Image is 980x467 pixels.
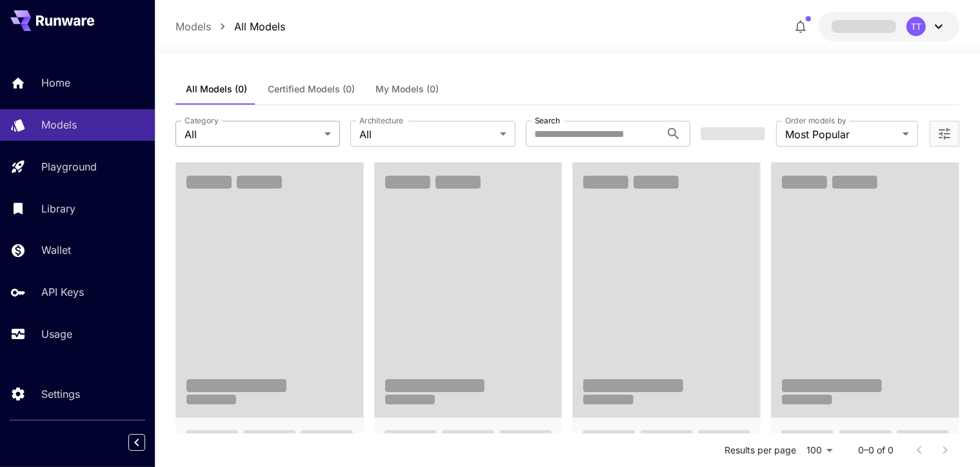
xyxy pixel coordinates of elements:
[819,12,959,41] button: TT
[175,19,285,34] nav: breadcrumb
[535,115,560,126] label: Search
[359,115,403,126] label: Architecture
[138,431,155,454] div: Collapse sidebar
[375,83,439,95] span: My Models (0)
[915,405,980,467] div: Chatwidget
[915,405,980,467] iframe: Chat Widget
[41,201,75,216] p: Library
[785,127,897,142] span: Most Popular
[937,126,952,142] button: Open more filters
[175,19,211,34] a: Models
[41,326,72,342] p: Usage
[268,83,355,95] span: Certified Models (0)
[801,441,837,459] div: 100
[785,115,846,126] label: Order models by
[725,444,796,457] p: Results per page
[41,386,80,402] p: Settings
[185,115,219,126] label: Category
[41,159,97,174] p: Playground
[41,242,71,258] p: Wallet
[41,117,77,132] p: Models
[234,19,285,34] a: All Models
[359,127,494,142] span: All
[185,127,319,142] span: All
[906,17,926,36] div: TT
[186,83,247,95] span: All Models (0)
[128,434,145,451] button: Collapse sidebar
[41,284,84,300] p: API Keys
[858,444,894,457] p: 0–0 of 0
[41,75,70,90] p: Home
